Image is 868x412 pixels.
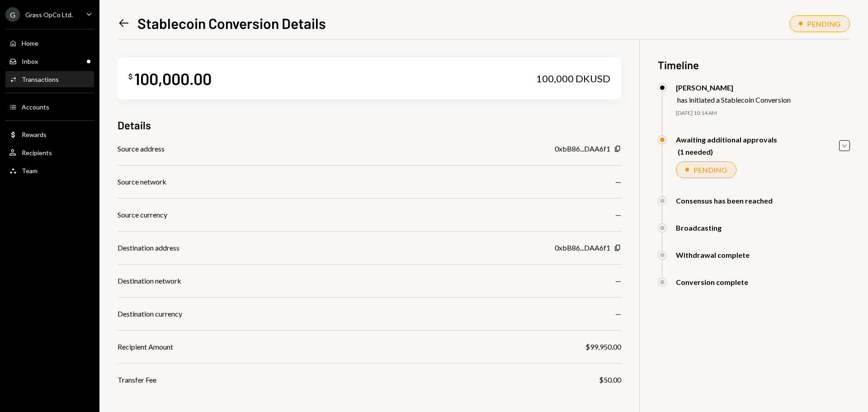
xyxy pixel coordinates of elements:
div: Accounts [22,103,49,111]
div: Recipients [22,149,52,156]
div: Awaiting additional approvals [676,135,777,144]
div: 100,000 DKUSD [536,72,610,85]
div: PENDING [693,166,727,174]
h3: Timeline [658,57,850,72]
div: G [5,7,20,22]
a: Accounts [5,99,94,115]
div: [DATE] 10:14 AM [676,109,850,117]
div: — [615,275,621,286]
div: Source currency [118,209,167,220]
div: Consensus has been reached [676,196,773,205]
a: Recipients [5,144,94,161]
div: Inbox [22,57,38,65]
div: 100,000.00 [134,68,212,89]
div: Conversion complete [676,278,748,286]
div: Source address [118,143,165,154]
div: $ [128,72,132,81]
div: Broadcasting [676,223,722,232]
div: Transactions [22,76,59,83]
div: [PERSON_NAME] [676,83,791,92]
div: 0xbB86...DAA6f1 [555,242,610,253]
a: Team [5,162,94,179]
div: Home [22,39,38,47]
div: $50.00 [599,374,621,385]
div: — [615,308,621,319]
h3: Details [118,118,151,133]
h1: Stablecoin Conversion Details [137,14,326,32]
div: Destination address [118,242,179,253]
div: Destination network [118,275,181,286]
a: Rewards [5,126,94,142]
div: (1 needed) [678,147,777,156]
a: Home [5,35,94,51]
a: Inbox [5,53,94,69]
div: Destination currency [118,308,182,319]
div: Transfer Fee [118,374,156,385]
div: Grass OpCo Ltd. [25,11,73,19]
div: Source network [118,176,166,187]
div: Withdrawal complete [676,251,750,259]
div: Rewards [22,131,47,138]
div: — [615,176,621,187]
a: Transactions [5,71,94,87]
div: has initiated a Stablecoin Conversion [677,95,791,104]
div: Recipient Amount [118,341,173,352]
div: PENDING [807,19,840,28]
div: Team [22,167,38,175]
div: 0xbB86...DAA6f1 [555,143,610,154]
div: — [615,209,621,220]
div: $99,950.00 [585,341,621,352]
